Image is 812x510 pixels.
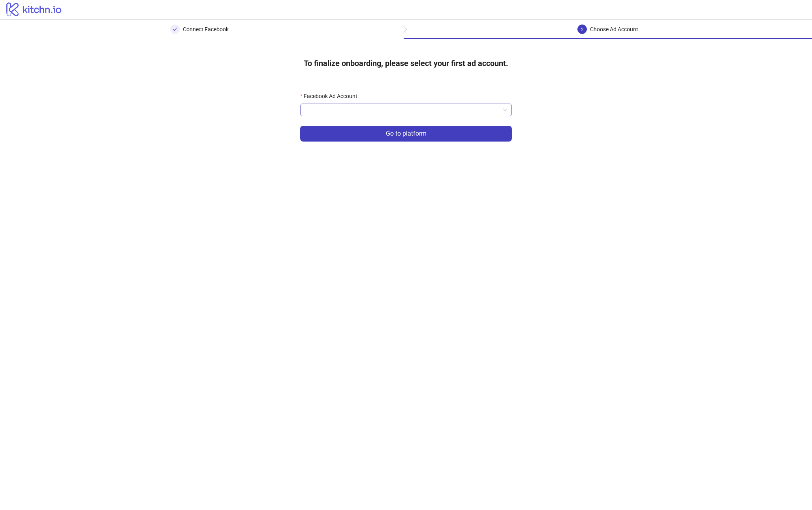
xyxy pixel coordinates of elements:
[300,126,512,142] button: Go to platform
[300,92,363,100] label: Facebook Ad Account
[173,27,177,32] span: check
[581,27,584,32] span: 2
[305,104,500,116] input: Facebook Ad Account
[291,51,521,75] h4: To finalize onboarding, please select your first ad account.
[590,25,638,34] div: Choose Ad Account
[183,25,229,34] div: Connect Facebook
[386,130,427,137] span: Go to platform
